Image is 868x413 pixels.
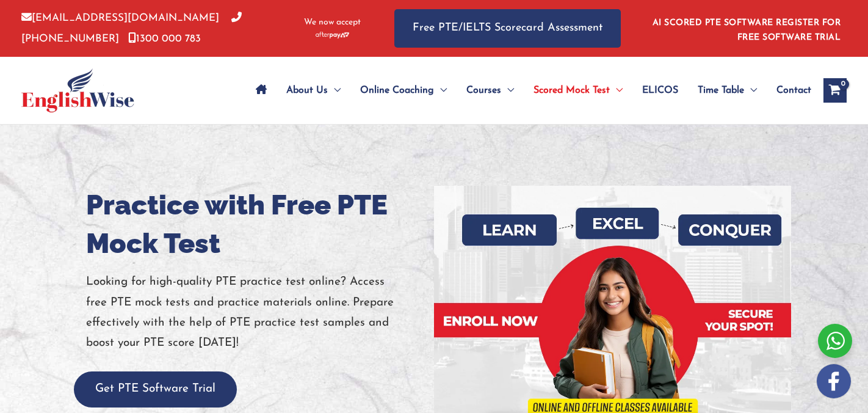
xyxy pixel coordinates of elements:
[457,69,524,112] a: CoursesMenu Toggle
[128,34,201,44] a: 1300 000 783
[86,272,425,353] p: Looking for high-quality PTE practice test online? Access free PTE mock tests and practice materi...
[767,69,811,112] a: Contact
[21,13,219,23] a: [EMAIL_ADDRESS][DOMAIN_NAME]
[304,16,361,29] span: We now accept
[645,9,847,48] aside: Header Widget 1
[328,69,341,112] span: Menu Toggle
[394,9,621,48] a: Free PTE/IELTS Scorecard Assessment
[610,69,623,112] span: Menu Toggle
[642,69,678,112] span: ELICOS
[277,69,350,112] a: About UsMenu Toggle
[86,186,425,263] h1: Practice with Free PTE Mock Test
[246,69,811,112] nav: Site Navigation: Main Menu
[316,32,349,38] img: Afterpay-Logo
[21,13,242,43] a: [PHONE_NUMBER]
[74,371,237,408] button: Get PTE Software Trial
[533,69,610,112] span: Scored Mock Test
[434,69,447,112] span: Menu Toggle
[350,69,457,112] a: Online CoachingMenu Toggle
[817,364,851,398] img: white-facebook.png
[524,69,632,112] a: Scored Mock TestMenu Toggle
[744,69,757,112] span: Menu Toggle
[501,69,514,112] span: Menu Toggle
[466,69,501,112] span: Courses
[21,68,134,112] img: cropped-ew-logo
[776,69,811,112] span: Contact
[698,69,744,112] span: Time Table
[688,69,767,112] a: Time TableMenu Toggle
[360,69,434,112] span: Online Coaching
[74,383,237,395] a: Get PTE Software Trial
[653,18,841,42] a: AI SCORED PTE SOFTWARE REGISTER FOR FREE SOFTWARE TRIAL
[823,78,847,103] a: View Shopping Cart, empty
[632,69,688,112] a: ELICOS
[286,69,328,112] span: About Us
